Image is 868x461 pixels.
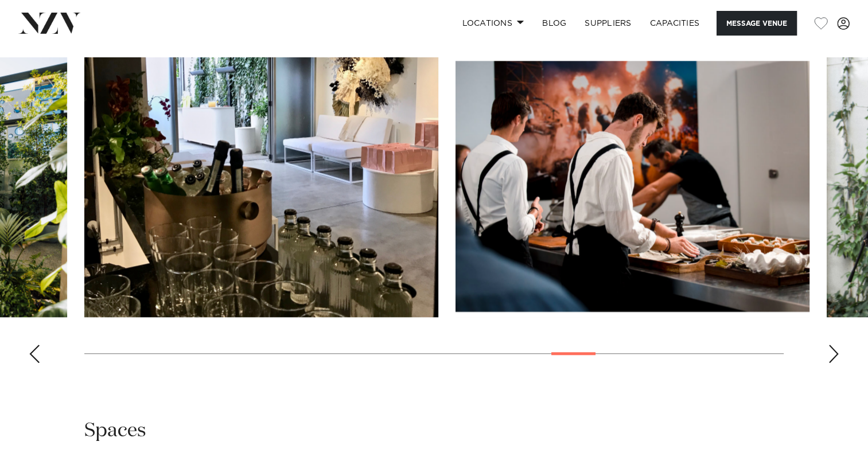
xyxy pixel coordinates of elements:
h2: Spaces [84,418,146,444]
img: nzv-logo.png [18,13,81,33]
swiper-slide: 21 / 30 [84,57,438,317]
button: Message Venue [717,11,797,36]
swiper-slide: 22 / 30 [456,57,809,317]
a: BLOG [533,11,575,36]
a: SUPPLIERS [575,11,640,36]
a: Locations [453,11,533,36]
a: Capacities [641,11,709,36]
